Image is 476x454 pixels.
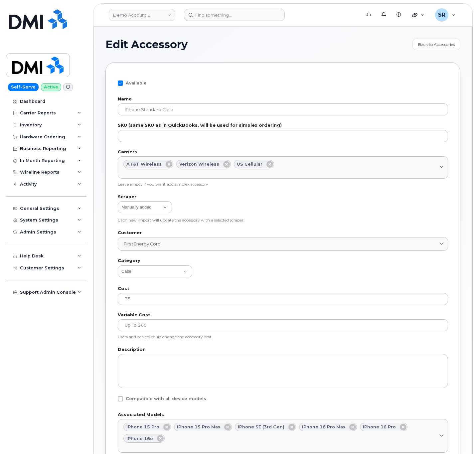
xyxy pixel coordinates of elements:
label: Description [118,348,448,352]
span: iPhone 16 Pro [363,424,396,430]
span: Compatible with all device models [126,396,206,401]
span: iPhone SE (3rd Gen) [238,424,284,430]
span: Available [126,80,147,85]
label: Customer [118,231,448,235]
p: Leave empty if you want add simplex accessory [118,181,448,187]
label: Category [118,259,448,263]
a: FirstEnergy Corp [118,237,448,251]
a: Back to Accessories [412,39,460,50]
span: Select Carriers [123,168,156,175]
label: Carriers [118,150,448,154]
label: Scraper [118,195,448,199]
span: US Cellular [237,161,262,167]
label: Associated Models [118,413,448,417]
label: Name [118,97,448,101]
input: Available [110,80,113,84]
span: iPhone 16 Pro Max [302,424,345,430]
span: iPhone 15 Pro Max [177,424,220,430]
label: SKU (same SKU as in QuickBooks, will be used for simplex ordering) [118,123,448,128]
p: Each new import will update the accessory with a selected scraper! [118,217,448,223]
label: Variable Cost [118,313,448,317]
a: iPhone 15 ProiPhone 15 Pro MaxiPhone SE (3rd Gen)iPhone 16 Pro MaxiPhone 16 ProiPhone 16eSelect M... [118,419,448,453]
span: FirstEnergy Corp [123,241,161,247]
span: AT&T Wireless [126,161,162,167]
span: iPhone 16e [126,435,153,442]
span: Select Models [123,443,155,449]
label: Cost [118,287,448,291]
span: Verizon Wireless [179,161,219,167]
span: iPhone 15 Pro [126,424,159,430]
span: Edit Accessory [105,40,188,50]
input: up to $60 [118,319,448,331]
p: Users and dealers could change the accessory cost [118,334,448,340]
a: AT&T WirelessVerizon WirelessUS CellularSelect Carriers [118,156,448,179]
input: Compatible with all device models [110,396,113,399]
